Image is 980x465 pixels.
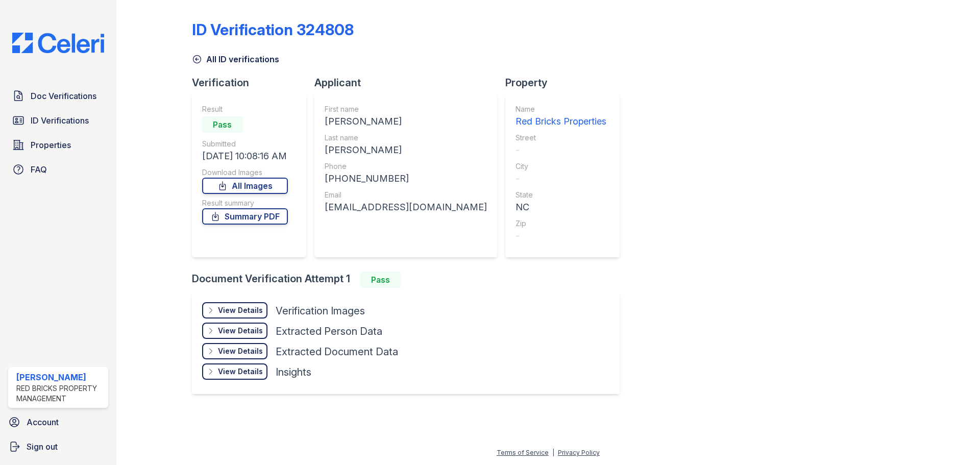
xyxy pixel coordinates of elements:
[218,305,263,315] div: View Details
[325,172,487,186] div: [PHONE_NUMBER]
[218,366,263,377] div: View Details
[276,365,311,379] div: Insights
[516,104,606,129] a: Name Red Bricks Properties
[516,104,606,114] div: Name
[516,133,606,143] div: Street
[202,178,288,194] a: All Images
[31,163,47,176] span: FAQ
[27,440,58,453] span: Sign out
[16,383,104,404] div: Red Bricks Property Management
[4,436,112,457] a: Sign out
[4,33,112,53] img: CE_Logo_Blue-a8612792a0a2168367f1c8372b55b34899dd931a85d93a1a3d3e32e68fde9ad4.png
[325,200,487,214] div: [EMAIL_ADDRESS][DOMAIN_NAME]
[202,149,288,163] div: [DATE] 10:08:16 AM
[31,139,71,151] span: Properties
[276,345,398,359] div: Extracted Document Data
[202,139,288,149] div: Submitted
[192,272,628,288] div: Document Verification Attempt 1
[516,161,606,172] div: City
[202,167,288,178] div: Download Images
[505,76,628,90] div: Property
[8,86,108,106] a: Doc Verifications
[202,198,288,208] div: Result summary
[325,161,487,172] div: Phone
[8,110,108,131] a: ID Verifications
[516,143,606,157] div: -
[218,346,263,356] div: View Details
[360,272,401,288] div: Pass
[4,412,112,432] a: Account
[27,416,59,428] span: Account
[516,114,606,129] div: Red Bricks Properties
[516,172,606,186] div: -
[558,449,600,456] a: Privacy Policy
[8,159,108,180] a: FAQ
[325,133,487,143] div: Last name
[8,135,108,155] a: Properties
[202,116,243,133] div: Pass
[325,143,487,157] div: [PERSON_NAME]
[325,190,487,200] div: Email
[552,449,554,456] div: |
[276,304,365,318] div: Verification Images
[31,90,96,102] span: Doc Verifications
[31,114,89,127] span: ID Verifications
[516,229,606,243] div: -
[497,449,549,456] a: Terms of Service
[314,76,505,90] div: Applicant
[516,218,606,229] div: Zip
[202,208,288,225] a: Summary PDF
[192,53,279,65] a: All ID verifications
[16,371,104,383] div: [PERSON_NAME]
[325,104,487,114] div: First name
[325,114,487,129] div: [PERSON_NAME]
[516,190,606,200] div: State
[276,324,382,338] div: Extracted Person Data
[192,20,354,39] div: ID Verification 324808
[192,76,314,90] div: Verification
[516,200,606,214] div: NC
[218,326,263,336] div: View Details
[202,104,288,114] div: Result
